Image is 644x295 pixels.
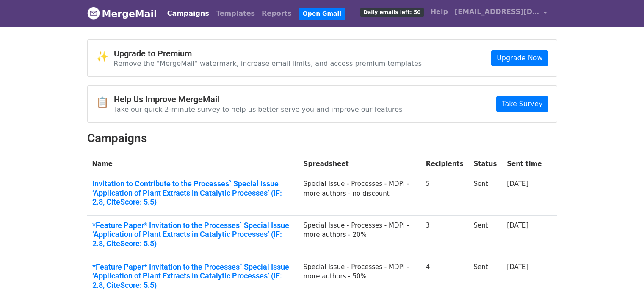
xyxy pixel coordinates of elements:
[496,96,548,112] a: Take Survey
[114,59,422,68] p: Remove the "MergeMail" watermark, increase email limits, and access premium templates
[299,8,345,20] a: Open Gmail
[421,215,469,257] td: 3
[468,154,502,174] th: Status
[299,154,421,174] th: Spreadsheet
[87,5,157,22] a: MergeMail
[96,51,114,63] span: ✨
[502,154,547,174] th: Sent time
[360,8,423,17] span: Daily emails left: 50
[114,105,403,114] p: Take our quick 2-minute survey to help us better serve you and improve our features
[92,262,293,290] a: *Feature Paper* Invitation to the Processes` Special Issue ‘Application of Plant Extracts in Cata...
[468,174,502,216] td: Sent
[92,179,293,207] a: Invitation to Contribute to the Processes` Special Issue ‘Application of Plant Extracts in Cataly...
[92,221,293,248] a: *Feature Paper* Invitation to the Processes` Special Issue ‘Application of Plant Extracts in Cata...
[87,131,557,146] h2: Campaigns
[87,154,299,174] th: Name
[114,48,422,59] h4: Upgrade to Premium
[87,7,100,20] img: MergeMail logo
[299,174,421,216] td: Special Issue - Processes - MDPI - more authors - no discount
[258,5,295,22] a: Reports
[421,174,469,216] td: 5
[427,3,451,20] a: Help
[507,222,528,229] a: [DATE]
[299,215,421,257] td: Special Issue - Processes - MDPI - more authors - 20%
[507,180,528,188] a: [DATE]
[455,7,539,17] span: [EMAIL_ADDRESS][DOMAIN_NAME]
[421,154,469,174] th: Recipients
[507,263,528,271] a: [DATE]
[96,96,114,109] span: 📋
[468,215,502,257] td: Sent
[164,5,213,22] a: Campaigns
[357,3,427,20] a: Daily emails left: 50
[451,3,550,23] a: [EMAIL_ADDRESS][DOMAIN_NAME]
[491,50,548,66] a: Upgrade Now
[114,94,403,104] h4: Help Us Improve MergeMail
[213,5,258,22] a: Templates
